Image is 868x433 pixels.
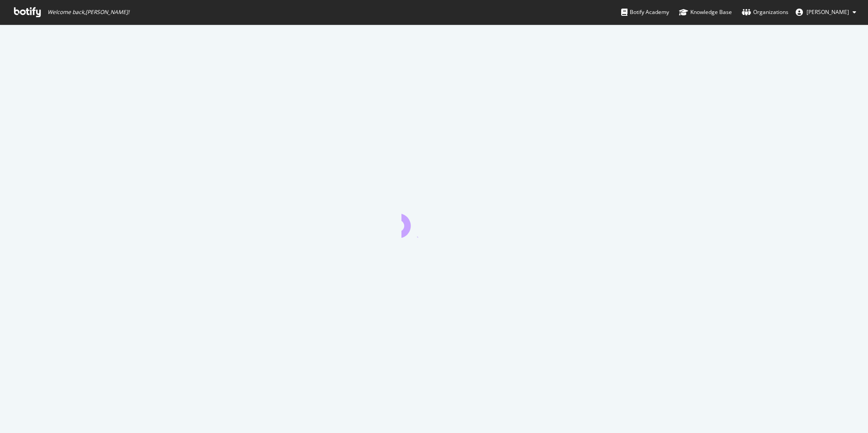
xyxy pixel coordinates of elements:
[679,8,732,17] div: Knowledge Base
[621,8,669,17] div: Botify Academy
[742,8,788,17] div: Organizations
[788,5,863,19] button: [PERSON_NAME]
[807,8,849,16] span: Petro Sabluk
[401,205,467,238] div: animation
[47,9,129,16] span: Welcome back, [PERSON_NAME] !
